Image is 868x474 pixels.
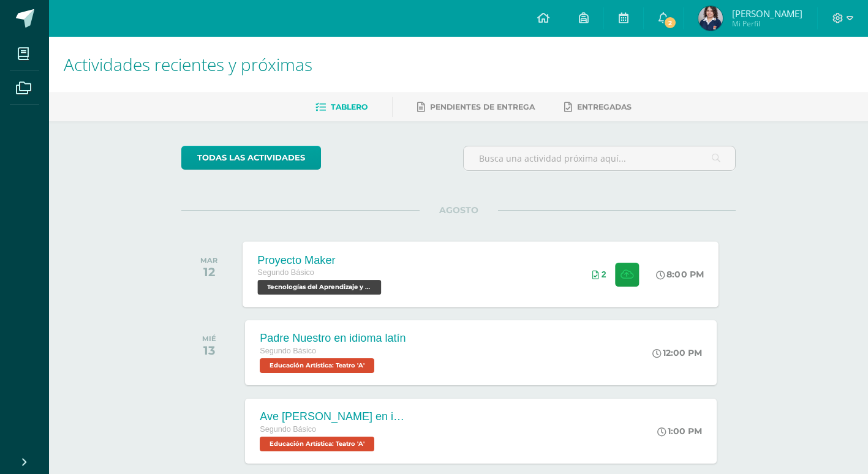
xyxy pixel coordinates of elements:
div: 12 [200,265,217,279]
span: Segundo Básico [260,425,316,434]
span: Educación Artística: Teatro 'A' [260,358,374,373]
div: Archivos entregados [592,269,606,279]
span: Pendientes de entrega [430,102,535,111]
a: todas las Actividades [181,146,321,170]
div: MIÉ [202,334,216,343]
div: MAR [200,256,217,265]
span: AGOSTO [420,205,498,216]
img: 729736bc2ee84770b9c3c032fa13f614.png [698,6,723,31]
span: Mi Perfil [732,18,802,29]
span: Entregadas [577,102,632,111]
span: [PERSON_NAME] [732,7,802,20]
div: 8:00 PM [657,269,704,280]
span: Educación Artística: Teatro 'A' [260,437,374,451]
div: 1:00 PM [657,426,702,437]
div: Proyecto Maker [258,254,385,266]
span: Segundo Básico [258,268,315,277]
a: Entregadas [564,97,632,117]
span: Segundo Básico [260,347,316,355]
div: Padre Nuestro en idioma latín [260,332,406,345]
span: Tablero [331,102,368,111]
a: Pendientes de entrega [417,97,535,117]
span: Tecnologías del Aprendizaje y la Comunicación 'A' [258,280,382,295]
input: Busca una actividad próxima aquí... [464,146,735,170]
span: Actividades recientes y próximas [64,53,312,76]
span: 2 [602,269,606,279]
div: Ave [PERSON_NAME] en idioma latín. [260,410,407,423]
div: 13 [202,343,216,358]
span: 2 [663,16,677,29]
a: Tablero [315,97,368,117]
div: 12:00 PM [652,347,702,358]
